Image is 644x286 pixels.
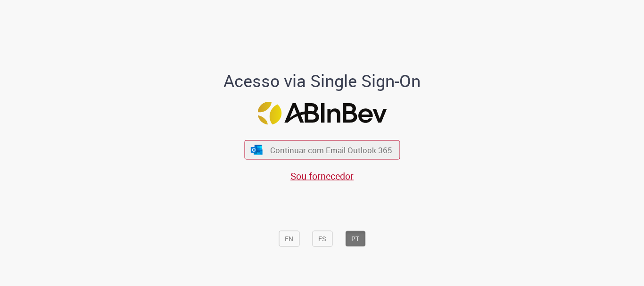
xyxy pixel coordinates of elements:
img: ícone Azure/Microsoft 360 [250,145,264,155]
button: ícone Azure/Microsoft 360 Continuar com Email Outlook 365 [244,140,400,160]
button: EN [279,231,299,247]
button: PT [345,231,365,247]
span: Continuar com Email Outlook 365 [270,145,392,155]
img: Logo ABInBev [257,102,387,125]
button: ES [312,231,332,247]
h1: Acesso via Single Sign-On [191,72,453,90]
a: Sou fornecedor [290,170,354,182]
